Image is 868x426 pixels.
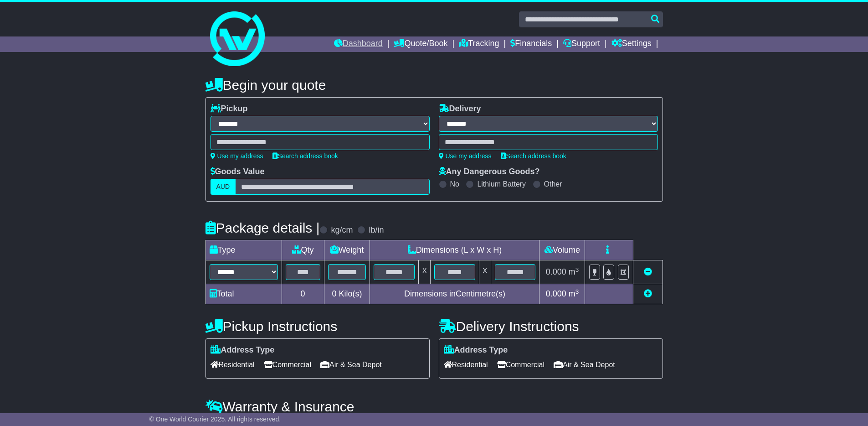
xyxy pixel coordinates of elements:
[644,289,652,298] a: Add new item
[444,358,488,372] span: Residential
[149,416,281,423] span: © One World Courier 2025. All rights reserved.
[439,152,492,160] a: Use my address
[450,180,459,188] label: No
[211,179,236,195] label: AUD
[264,358,311,372] span: Commercial
[211,104,248,114] label: Pickup
[370,240,539,260] td: Dimensions (L x W x H)
[575,288,579,295] sup: 3
[205,240,282,260] td: Type
[205,399,663,414] h4: Warranty & Insurance
[554,358,615,372] span: Air & Sea Depot
[211,345,275,355] label: Address Type
[205,220,320,235] h4: Package details |
[370,284,539,304] td: Dimensions in Centimetre(s)
[439,319,663,334] h4: Delivery Instructions
[320,358,382,372] span: Air & Sea Depot
[211,152,263,160] a: Use my address
[546,289,566,298] span: 0.000
[563,36,600,52] a: Support
[205,284,282,304] td: Total
[569,289,579,298] span: m
[477,180,526,188] label: Lithium Battery
[324,284,370,304] td: Kilo(s)
[444,345,508,355] label: Address Type
[369,225,384,235] label: lb/in
[544,180,562,188] label: Other
[331,225,353,235] label: kg/cm
[324,240,370,260] td: Weight
[272,152,338,160] a: Search address book
[205,78,663,93] h4: Begin your quote
[546,267,566,276] span: 0.000
[334,36,383,52] a: Dashboard
[575,266,579,273] sup: 3
[644,267,652,276] a: Remove this item
[419,260,431,284] td: x
[479,260,491,284] td: x
[611,36,652,52] a: Settings
[497,358,544,372] span: Commercial
[394,36,447,52] a: Quote/Book
[510,36,552,52] a: Financials
[211,167,265,177] label: Goods Value
[282,240,324,260] td: Qty
[459,36,499,52] a: Tracking
[539,240,585,260] td: Volume
[205,319,430,334] h4: Pickup Instructions
[501,152,566,160] a: Search address book
[211,358,255,372] span: Residential
[332,289,336,298] span: 0
[569,267,579,276] span: m
[282,284,324,304] td: 0
[439,104,481,114] label: Delivery
[439,167,540,177] label: Any Dangerous Goods?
